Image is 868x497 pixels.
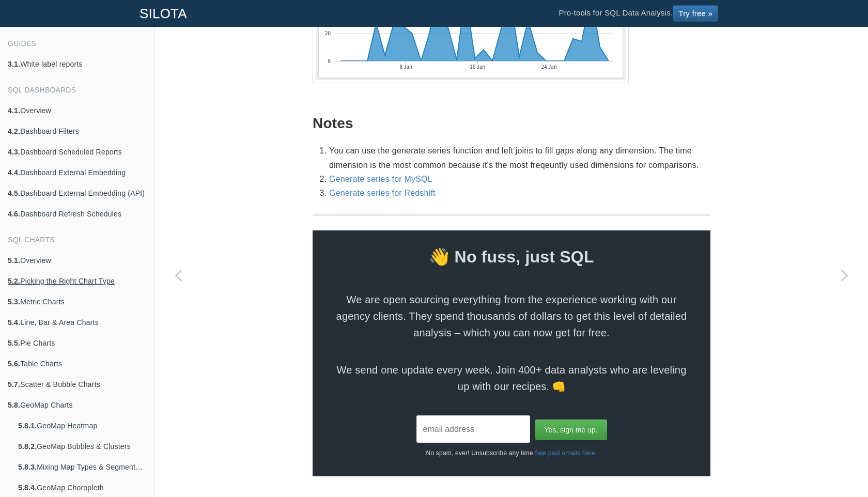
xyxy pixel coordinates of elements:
b: 3.1. [8,60,20,68]
a: 5.8.1.GeoMap Heatmap [10,415,154,436]
span: 👋 No fuss, just SQL [313,243,710,271]
b: 4.3. [8,148,20,156]
a: 5.8.3.Mixing Map Types & Segmentation [10,457,154,477]
a: 5.8.2.GeoMap Bubbles & Clusters [10,436,154,457]
iframe: Drift Widget Chat Controller [816,445,856,485]
span: We send one update every week. Join 400+ data analysts who are leveling up with our recipes. 👊 [333,362,690,395]
h2: Notes [313,116,710,132]
b: 5.6. [8,360,20,368]
b: 5.2. [8,277,20,285]
input: email address [416,415,530,443]
a: Try free » [673,5,718,22]
p: No spam, ever! Unsubscribe any time. [313,443,710,458]
span: We are open sourcing everything from the experience working with our agency clients. They spend t... [333,291,690,341]
a: See past emails here. [535,449,597,457]
b: 5.8.4. [18,484,37,492]
input: Yes, sign me up. [535,420,607,440]
b: 5.8.1. [18,422,37,430]
b: 4.6. [8,210,20,218]
b: 5.8.3. [18,463,37,471]
a: SILOTA [132,1,195,26]
a: Generate series for MySQL [329,175,432,183]
b: 5.8.2. [18,442,37,451]
b: 4.4. [8,168,20,177]
b: 5.4. [8,318,20,327]
li: You can use the generate series function and left joins to fill gaps along any dimension. The tim... [329,144,710,172]
li: Pro-tools for SQL Data Analysis. [548,1,729,26]
b: 5.1. [8,256,20,265]
b: 4.5. [8,189,20,197]
b: 5.7. [8,380,20,389]
b: 4.2. [8,127,20,135]
a: Previous page: Finding Duplicate Rows [155,53,202,497]
a: Next page: Finding Patterns & Matching Substrings using Regular Expressions [822,53,868,497]
b: 5.8. [8,401,20,409]
a: Generate series for Redshift [329,189,436,197]
b: 5.5. [8,339,20,347]
b: 5.3. [8,298,20,306]
b: 4.1. [8,106,20,115]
